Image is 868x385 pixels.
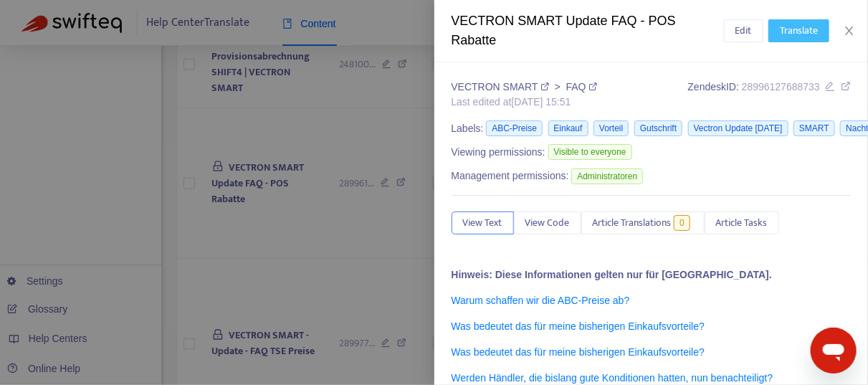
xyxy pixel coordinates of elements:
span: Translate [780,23,818,39]
a: Warum schaffen wir die ABC-Preise ab? [452,295,630,306]
button: Article Translations0 [581,211,705,234]
div: Last edited at [DATE] 15:51 [452,95,598,110]
span: SMART [793,120,835,136]
span: Viewing permissions: [452,145,545,160]
div: > [452,80,598,95]
span: Article Translations [593,215,672,231]
span: Labels: [452,121,484,136]
span: Einkauf [548,120,588,136]
a: Was bedeutet das für meine bisherigen Einkaufsvorteile? [452,320,705,332]
span: Edit [735,23,752,39]
a: Was bedeutet das für meine bisherigen Einkaufsvorteile? [452,346,705,358]
button: Edit [724,19,763,42]
span: Vorteil [593,120,629,136]
span: Administratoren [571,168,643,184]
span: ABC-Preise [486,120,543,136]
button: View Code [514,211,581,234]
div: Zendesk ID: [688,80,851,110]
button: Close [839,24,859,38]
span: View Text [463,215,502,231]
span: 0 [674,215,690,231]
span: Vectron Update [DATE] [688,120,788,136]
button: Translate [768,19,829,42]
div: VECTRON SMART Update FAQ - POS Rabatte [452,11,724,50]
span: Gutschrift [634,120,682,136]
span: close [844,25,855,37]
span: Article Tasks [716,215,768,231]
span: 28996127688733 [742,81,820,92]
button: View Text [452,211,514,234]
iframe: Schaltfläche zum Öffnen des Messaging-Fensters [811,328,857,374]
span: Management permissions: [452,168,569,184]
a: VECTRON SMART [452,81,552,92]
a: FAQ [566,81,598,92]
span: View Code [525,215,570,231]
span: Visible to everyone [548,144,632,160]
strong: Hinweis: Diese Informationen gelten nur für [GEOGRAPHIC_DATA]. [452,269,773,280]
a: Werden Händler, die bislang gute Konditionen hatten, nun benachteiligt? [452,372,773,384]
button: Article Tasks [705,211,779,234]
